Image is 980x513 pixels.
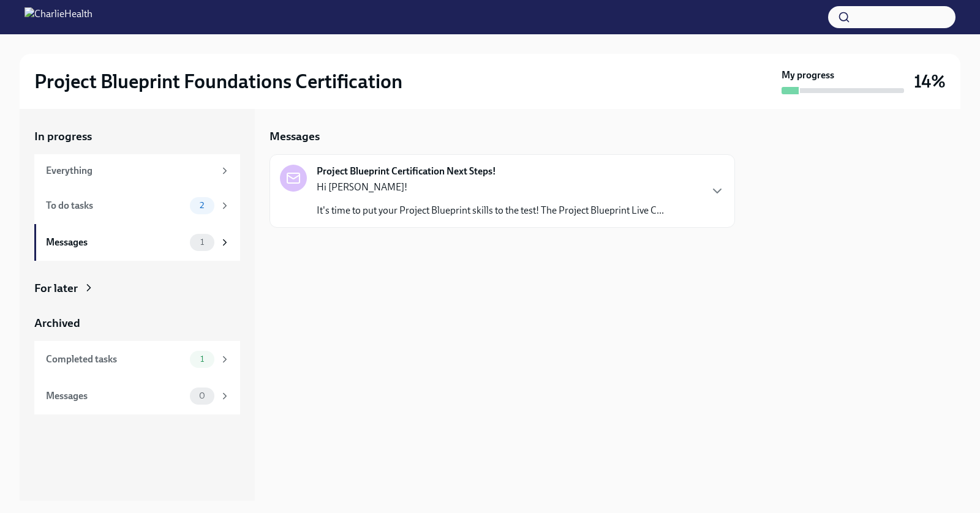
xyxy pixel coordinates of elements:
img: CharlieHealth [24,7,92,27]
a: Messages1 [34,224,240,261]
div: To do tasks [46,199,185,212]
div: Messages [46,236,185,249]
div: Completed tasks [46,353,185,366]
h5: Messages [269,129,320,144]
a: For later [34,280,240,296]
a: Everything [34,154,240,187]
span: 1 [193,354,211,364]
strong: Project Blueprint Certification Next Steps! [317,165,496,178]
span: 2 [192,201,211,210]
div: Everything [46,164,214,178]
h3: 14% [914,70,946,92]
a: Messages0 [34,378,240,414]
div: Messages [46,389,185,403]
p: Hi [PERSON_NAME]! [317,181,664,194]
span: 0 [192,391,213,400]
a: In progress [34,129,240,144]
span: 1 [193,238,211,247]
a: To do tasks2 [34,187,240,224]
h2: Project Blueprint Foundations Certification [34,69,402,94]
div: For later [34,280,78,296]
strong: My progress [782,69,834,82]
a: Completed tasks1 [34,341,240,378]
p: It's time to put your Project Blueprint skills to the test! The Project Blueprint Live C... [317,204,664,217]
a: Archived [34,315,240,331]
